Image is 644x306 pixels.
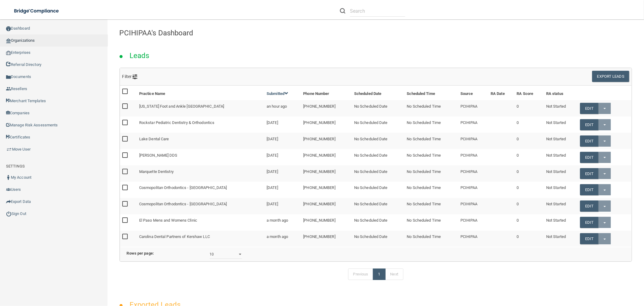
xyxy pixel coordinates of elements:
[301,198,352,214] td: [PHONE_NUMBER]
[301,214,352,231] td: [PHONE_NUMBER]
[580,233,598,244] a: Edit
[264,182,301,198] td: [DATE]
[264,100,301,116] td: an hour ago
[580,168,598,179] a: Edit
[580,217,598,228] a: Edit
[6,199,11,204] img: icon-export.b9366987.png
[580,135,598,147] a: Edit
[301,100,352,116] td: [PHONE_NUMBER]
[385,269,403,280] a: Next
[514,116,544,133] td: 0
[514,149,544,165] td: 0
[352,231,405,247] td: No Scheduled Date
[458,149,488,165] td: PCIHIPAA
[405,100,458,116] td: No Scheduled Time
[352,165,405,182] td: No Scheduled Date
[6,163,25,170] label: SETTINGS
[544,231,578,247] td: Not Started
[405,149,458,165] td: No Scheduled Time
[458,214,488,231] td: PCIHIPAA
[264,116,301,133] td: [DATE]
[458,182,488,198] td: PCIHIPAA
[352,182,405,198] td: No Scheduled Date
[514,165,544,182] td: 0
[6,86,11,91] img: ic_reseller.de258add.png
[544,198,578,214] td: Not Started
[264,214,301,231] td: a month ago
[405,198,458,214] td: No Scheduled Time
[133,74,137,79] img: icon-filter@2x.21656d0b.png
[580,200,598,212] a: Edit
[544,149,578,165] td: Not Started
[301,149,352,165] td: [PHONE_NUMBER]
[514,182,544,198] td: 0
[6,26,11,31] img: ic_dashboard_dark.d01f4a41.png
[6,175,11,180] img: ic_user_dark.df1a06c3.png
[340,8,345,14] img: ic-search.3b580494.png
[352,149,405,165] td: No Scheduled Date
[580,184,598,195] a: Edit
[264,149,301,165] td: [DATE]
[458,86,488,100] th: Source
[514,198,544,214] td: 0
[6,187,11,192] img: icon-users.e205127d.png
[544,116,578,133] td: Not Started
[514,214,544,231] td: 0
[137,182,264,198] td: Cosmopolitan Orthodontics - [GEOGRAPHIC_DATA]
[405,133,458,149] td: No Scheduled Time
[405,182,458,198] td: No Scheduled Time
[264,231,301,247] td: a month ago
[6,38,11,43] img: organization-icon.f8decf85.png
[350,5,405,17] input: Search
[301,165,352,182] td: [PHONE_NUMBER]
[301,133,352,149] td: [PHONE_NUMBER]
[405,165,458,182] td: No Scheduled Time
[352,100,405,116] td: No Scheduled Date
[6,75,11,80] img: icon-documents.8dae5593.png
[301,231,352,247] td: [PHONE_NUMBER]
[264,165,301,182] td: [DATE]
[6,211,11,216] img: ic_power_dark.7ecde6b1.png
[544,133,578,149] td: Not Started
[264,198,301,214] td: [DATE]
[301,116,352,133] td: [PHONE_NUMBER]
[352,214,405,231] td: No Scheduled Date
[405,116,458,133] td: No Scheduled Time
[352,198,405,214] td: No Scheduled Date
[458,165,488,182] td: PCIHIPAA
[301,86,352,100] th: Phone Number
[514,231,544,247] td: 0
[458,100,488,116] td: PCIHIPAA
[137,214,264,231] td: El Paso Mens and Womens Clinic
[458,198,488,214] td: PCIHIPAA
[267,91,288,96] a: Submitted
[458,133,488,149] td: PCIHIPAA
[458,231,488,247] td: PCIHIPAA
[544,86,578,100] th: RA status
[348,269,373,280] a: Previous
[544,214,578,231] td: Not Started
[137,86,264,100] th: Practice Name
[137,116,264,133] td: Rockstar Pediatric Dentistry & Orthodontics
[405,231,458,247] td: No Scheduled Time
[458,116,488,133] td: PCIHIPAA
[137,165,264,182] td: Marquette Dentistry
[352,86,405,100] th: Scheduled Date
[137,100,264,116] td: [US_STATE] Foot and Ankle [GEOGRAPHIC_DATA]
[120,29,632,37] h4: PCIHIPAA's Dashboard
[352,116,405,133] td: No Scheduled Date
[123,47,155,64] h2: Leads
[137,133,264,149] td: Lake Dental Care
[352,133,405,149] td: No Scheduled Date
[137,198,264,214] td: Cosmopolitan Orthodontics - [GEOGRAPHIC_DATA]
[264,133,301,149] td: [DATE]
[580,152,598,163] a: Edit
[122,74,138,79] span: Filter
[6,51,11,55] img: enterprise.0d942306.png
[6,146,12,152] img: briefcase.64adab9b.png
[514,86,544,100] th: RA Score
[405,214,458,231] td: No Scheduled Time
[592,71,629,82] button: Export Leads
[301,182,352,198] td: [PHONE_NUMBER]
[405,86,458,100] th: Scheduled Time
